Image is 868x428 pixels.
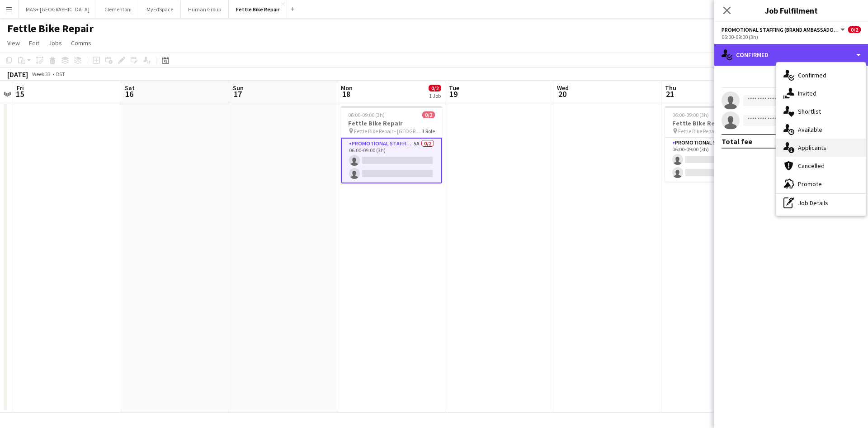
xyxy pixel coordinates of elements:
h3: Job Fulfilment [714,5,868,16]
div: BST [56,71,65,77]
div: 1 Job [429,92,441,99]
span: Fettle Bike Repair - [GEOGRAPHIC_DATA] [354,128,422,135]
span: Promotional Staffing (Brand Ambassadors) [722,26,839,33]
span: 18 [340,89,353,99]
button: Fettle Bike Repair [229,0,287,18]
span: Sat [125,84,135,92]
div: Invited [776,84,866,102]
button: MyEdSpace [139,0,181,18]
span: Fettle Bike Repair - Tooting Bec [678,128,746,135]
h3: Fettle Bike Repair [665,119,766,127]
span: Edit [29,39,39,47]
span: Mon [341,84,353,92]
span: Thu [665,84,676,92]
div: Shortlist [776,102,866,120]
span: 21 [664,89,676,99]
div: Job Details [776,194,866,212]
h3: Fettle Bike Repair [341,119,442,127]
span: 06:00-09:00 (3h) [348,111,385,118]
button: Clementoni [97,0,139,18]
button: Human Group [181,0,229,18]
button: MAS+ [GEOGRAPHIC_DATA] [19,0,97,18]
div: Promote [776,175,866,193]
div: Cancelled [776,157,866,175]
div: Total fee [722,137,752,146]
span: Fri [17,84,24,92]
app-card-role: Promotional Staffing (Brand Ambassadors)5A0/206:00-09:00 (3h) [341,138,442,183]
span: 0/2 [429,85,441,91]
span: 1 Role [422,128,435,135]
span: 06:00-09:00 (3h) [672,111,709,118]
span: 19 [448,89,459,99]
span: Jobs [48,39,62,47]
app-job-card: 06:00-09:00 (3h)0/2Fettle Bike Repair Fettle Bike Repair - [GEOGRAPHIC_DATA]1 RolePromotional Sta... [341,106,442,183]
app-job-card: 06:00-09:00 (3h)0/2Fettle Bike Repair Fettle Bike Repair - Tooting Bec1 RolePromotional Staffing ... [665,106,766,182]
span: 16 [123,89,135,99]
span: 0/2 [422,111,435,118]
div: Available [776,120,866,139]
span: Tue [449,84,459,92]
span: Sun [233,84,244,92]
app-card-role: Promotional Staffing (Brand Ambassadors)6A0/206:00-09:00 (3h) [665,138,766,182]
span: 20 [556,89,569,99]
span: 17 [231,89,244,99]
div: 06:00-09:00 (3h) [722,34,861,40]
span: Comms [71,39,91,47]
h1: Fettle Bike Repair [7,22,94,35]
a: View [4,37,24,49]
div: [DATE] [7,70,28,79]
span: View [7,39,20,47]
div: Applicants [776,139,866,157]
span: Week 33 [30,71,52,77]
a: Edit [25,37,43,49]
div: Confirmed [714,44,868,66]
span: 0/2 [848,26,861,33]
span: Wed [557,84,569,92]
a: Jobs [45,37,66,49]
button: Promotional Staffing (Brand Ambassadors) [722,26,846,33]
span: 15 [15,89,24,99]
a: Comms [67,37,95,49]
div: Confirmed [776,66,866,84]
